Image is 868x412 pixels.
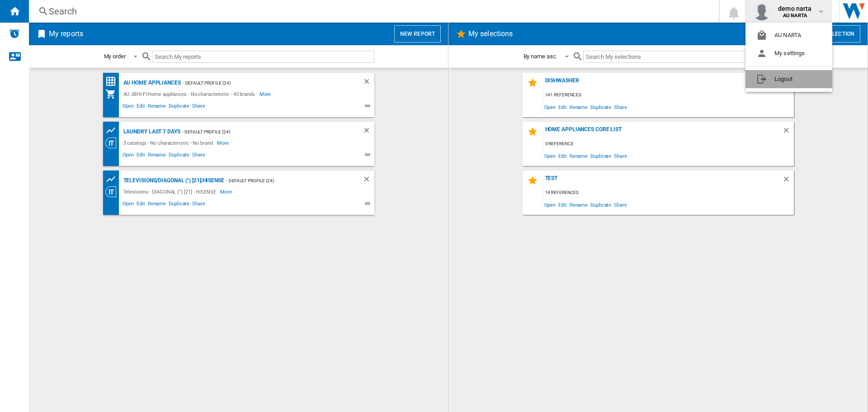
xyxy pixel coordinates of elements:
[745,44,832,62] button: My settings
[745,70,832,88] button: Logout
[745,26,832,44] button: AU NARTA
